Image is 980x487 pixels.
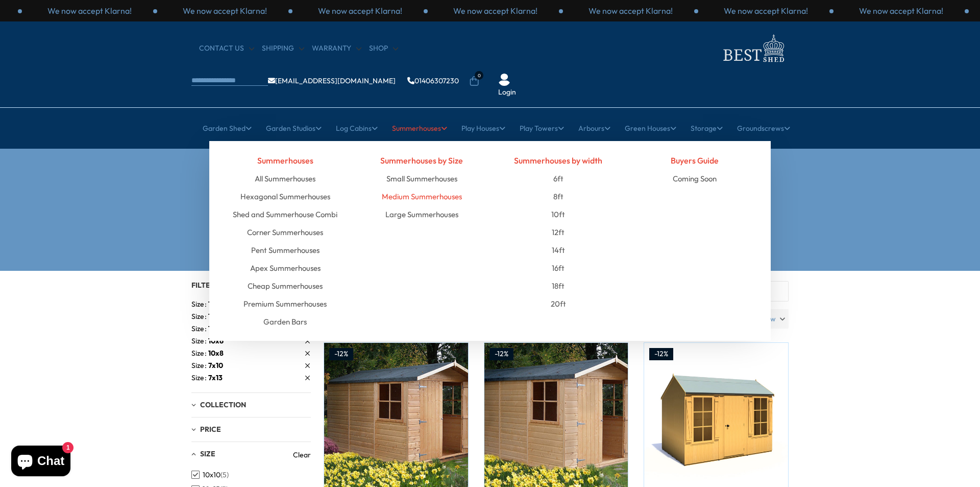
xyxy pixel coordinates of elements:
div: 3 / 3 [22,5,157,16]
div: -12% [649,348,673,360]
a: Play Towers [520,115,564,141]
div: -12% [329,348,353,360]
p: We now accept Klarna! [589,5,673,16]
a: Hexagonal Summerhouses [240,188,330,205]
a: 01406307230 [407,77,459,84]
h4: Summerhouses by width [498,151,619,170]
span: (5) [220,471,229,479]
a: Warranty [312,43,361,54]
div: 3 / 3 [834,5,969,16]
p: We now accept Klarna! [859,5,943,16]
h4: Summerhouses by Size [361,151,483,170]
span: 7x10 [208,361,223,370]
a: 0 [469,76,479,86]
a: CONTACT US [199,43,254,54]
span: 10x20 [208,324,228,333]
a: Storage [691,115,723,141]
a: 20ft [551,295,566,313]
a: Arbours [578,115,610,141]
img: Shire Guernsey 7x10 12mm interlock Clad wooden Shed - Best Shed [324,343,468,487]
h4: Summerhouses [225,151,346,170]
span: Size [191,373,208,383]
img: User Icon [498,74,510,86]
a: Shed and Summerhouse Combi [233,205,337,223]
span: Size [191,360,208,371]
a: Apex Summerhouses [250,259,321,277]
img: Shire Holt Apex Garden Shed Shiplap 10x7 - Best Shed [644,343,788,487]
inbox-online-store-chat: Shopify online store chat [8,446,73,479]
div: 2 / 3 [698,5,834,16]
span: Size [191,336,208,346]
img: logo [717,32,789,65]
a: Shipping [262,43,304,54]
a: Small Summerhouses [386,170,457,188]
div: -12% [489,348,513,360]
a: Log Cabins [336,115,378,141]
span: Size [191,348,208,359]
a: Medium Summerhouses [382,188,462,205]
a: Cheap Summerhouses [248,277,323,295]
p: We now accept Klarna! [453,5,537,16]
a: 6ft [553,170,563,188]
a: 18ft [552,277,565,295]
span: Price [200,425,221,434]
span: 10x10 [203,471,220,479]
a: 8ft [553,188,563,205]
p: We now accept Klarna! [47,5,132,16]
div: 1 / 3 [157,5,292,16]
a: 14ft [552,241,565,259]
span: Collection [200,400,246,409]
p: We now accept Klarna! [183,5,267,16]
p: We now accept Klarna! [318,5,402,16]
a: 10ft [551,205,565,223]
span: 10x6 [208,336,224,345]
p: We now accept Klarna! [724,5,808,16]
span: Size [191,299,208,310]
a: Garden Bars [263,313,307,331]
h4: Buyers Guide [634,151,756,170]
div: 1 / 3 [563,5,698,16]
a: Shop [369,43,398,54]
a: Large Summerhouses [385,205,458,223]
button: 10x10 [191,468,229,482]
a: Premium Summerhouses [243,295,327,313]
div: 2 / 3 [292,5,428,16]
a: Login [498,87,516,98]
a: [EMAIL_ADDRESS][DOMAIN_NAME] [268,77,396,84]
a: Garden Shed [203,115,252,141]
span: Size [200,449,215,458]
a: Play Houses [461,115,505,141]
span: 0 [475,71,483,80]
a: Coming Soon [673,170,717,188]
span: Size [191,311,208,322]
span: 7x13 [208,373,223,382]
span: Size [191,323,208,334]
a: Green Houses [625,115,676,141]
a: Summerhouses [392,115,447,141]
a: Pent Summerhouses [251,241,320,259]
a: Garden Studios [266,115,322,141]
span: 10x10 [208,299,227,309]
a: Clear [293,450,311,460]
a: Corner Summerhouses [247,223,323,241]
span: 10x8 [208,349,224,358]
span: 10x15 [208,312,226,321]
div: 3 / 3 [428,5,563,16]
img: Shire Jersey 7x13 12mm interlock Clad wooden Shed - Best Shed [484,343,628,487]
span: Filter By [191,281,226,290]
a: 12ft [552,223,565,241]
a: Groundscrews [737,115,790,141]
a: All Summerhouses [255,170,315,188]
a: 16ft [552,259,565,277]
